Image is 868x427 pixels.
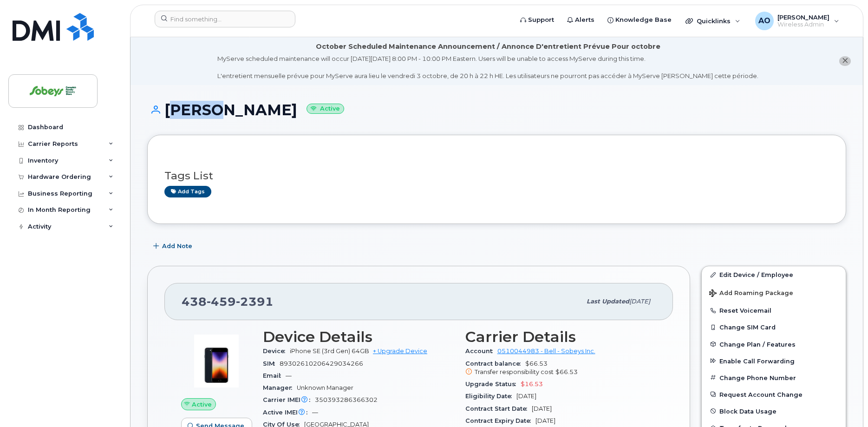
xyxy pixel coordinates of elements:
button: close notification [839,56,851,66]
span: $66.53 [555,368,578,375]
a: Edit Device / Employee [702,266,846,283]
span: Contract Start Date [465,405,532,412]
span: Enable Call Forwarding [719,357,795,364]
button: Enable Call Forwarding [702,353,846,369]
span: Device [263,348,290,355]
h1: [PERSON_NAME] [147,102,846,118]
div: MyServe scheduled maintenance will occur [DATE][DATE] 8:00 PM - 10:00 PM Eastern. Users will be u... [217,54,758,80]
button: Change SIM Card [702,319,846,335]
small: Active [307,104,344,114]
span: 2391 [236,295,274,309]
span: $66.53 [465,360,657,377]
button: Add Note [147,238,200,255]
span: [DATE] [535,417,555,424]
button: Block Data Usage [702,403,846,420]
span: Add Roaming Package [709,289,793,298]
h3: Carrier Details [465,328,657,345]
a: 0510044983 - Bell - Sobeys Inc. [497,348,595,355]
span: Active [192,400,212,409]
h3: Device Details [263,328,454,345]
span: Eligibility Date [465,393,516,400]
h3: Tags List [164,170,829,182]
span: — [312,409,318,416]
span: Email [263,372,286,379]
span: Account [465,348,497,355]
span: Manager [263,384,297,391]
a: + Upgrade Device [373,348,427,355]
span: Unknown Manager [297,384,353,391]
span: [DATE] [629,298,650,305]
span: Carrier IMEI [263,396,315,403]
img: image20231002-3703462-1angbar.jpeg [189,333,244,389]
span: Transfer responsibility cost [475,368,554,375]
span: — [286,372,292,379]
span: [DATE] [516,393,536,400]
span: Contract balance [465,360,525,367]
button: Change Phone Number [702,369,846,386]
span: Upgrade Status [465,381,521,388]
span: Last updated [587,298,629,305]
span: SIM [263,360,280,367]
span: $16.53 [521,381,543,388]
span: Active IMEI [263,409,312,416]
button: Request Account Change [702,386,846,403]
span: Contract Expiry Date [465,417,535,424]
button: Change Plan / Features [702,336,846,353]
span: 89302610206429034266 [280,360,363,367]
span: 438 [182,295,274,309]
div: October Scheduled Maintenance Announcement / Annonce D'entretient Prévue Pour octobre [316,42,660,52]
span: [DATE] [532,405,552,412]
span: 459 [207,295,236,309]
span: Add Note [162,242,192,250]
button: Add Roaming Package [702,283,846,302]
a: Add tags [164,186,211,197]
button: Reset Voicemail [702,302,846,319]
span: Change Plan / Features [719,341,796,348]
span: 350393286366302 [315,396,378,403]
span: iPhone SE (3rd Gen) 64GB [290,348,369,355]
